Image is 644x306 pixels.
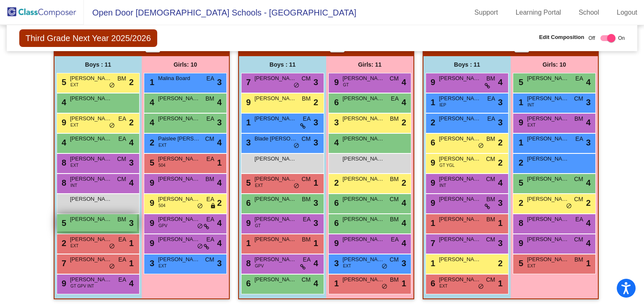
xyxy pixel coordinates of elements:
[205,135,214,143] span: CM
[217,96,222,109] span: 4
[293,143,299,149] span: do_not_disturb_alt
[217,76,222,88] span: 3
[439,162,454,169] span: GT YGL
[70,135,112,143] span: [PERSON_NAME]
[70,243,78,249] span: EXT
[302,235,311,244] span: BM
[343,235,384,244] span: [PERSON_NAME]
[439,255,481,264] span: [PERSON_NAME]
[148,259,154,268] span: 3
[439,94,481,103] span: [PERSON_NAME]
[158,74,200,83] span: Malina Board
[586,96,591,109] span: 3
[428,198,435,207] span: 9
[586,197,591,209] span: 2
[511,56,598,73] div: Girls: 10
[574,94,583,103] span: CM
[423,56,511,73] div: Boys : 11
[205,255,214,264] span: CM
[129,176,134,189] span: 4
[402,76,406,88] span: 4
[517,239,523,248] span: 9
[439,235,481,244] span: [PERSON_NAME]
[498,116,503,129] span: 3
[343,135,384,143] span: [PERSON_NAME]
[574,175,583,184] span: CM
[70,283,94,289] span: GT GPV INT
[332,279,339,288] span: 1
[148,218,154,228] span: 9
[439,74,481,83] span: [PERSON_NAME]
[343,82,349,88] span: GT
[206,155,214,163] span: EA
[586,257,591,270] span: 1
[60,259,66,268] span: 7
[314,237,318,249] span: 1
[148,239,154,248] span: 9
[527,114,569,123] span: [PERSON_NAME]
[244,98,251,107] span: 9
[314,197,318,209] span: 3
[330,40,345,52] button: Print Students Details
[158,135,200,143] span: Paislee [PERSON_NAME]
[84,6,356,19] span: Open Door [DEMOGRAPHIC_DATA] Schools - [GEOGRAPHIC_DATA]
[478,143,484,149] span: do_not_disturb_alt
[60,158,66,167] span: 8
[527,94,569,103] span: [PERSON_NAME]
[439,195,481,203] span: [PERSON_NAME]
[439,114,481,123] span: [PERSON_NAME]
[158,175,200,183] span: [PERSON_NAME]
[148,138,154,147] span: 2
[129,277,134,290] span: 4
[205,175,214,184] span: BM
[197,203,203,210] span: do_not_disturb_alt
[390,255,399,264] span: CM
[486,175,495,184] span: CM
[527,235,569,244] span: [PERSON_NAME]
[527,122,535,128] span: EXT
[439,182,446,189] span: INT
[402,176,406,189] span: 2
[301,135,311,143] span: CM
[314,76,318,88] span: 3
[293,183,299,189] span: do_not_disturb_alt
[293,82,299,89] span: do_not_disturb_alt
[586,76,591,88] span: 4
[301,175,311,184] span: CM
[217,237,222,249] span: 4
[439,275,481,284] span: [PERSON_NAME]
[205,94,214,103] span: BM
[574,114,583,123] span: BM
[60,78,66,87] span: 5
[314,217,318,229] span: 3
[487,114,495,123] span: EA
[158,235,200,244] span: [PERSON_NAME]
[109,82,115,89] span: do_not_disturb_alt
[517,118,523,127] span: 9
[129,136,134,149] span: 4
[303,114,311,123] span: EA
[390,114,399,123] span: BM
[498,76,503,88] span: 4
[244,138,251,147] span: 3
[428,178,435,187] span: 9
[517,259,523,268] span: 5
[217,116,222,129] span: 3
[402,96,406,109] span: 4
[60,218,66,228] span: 5
[314,277,318,290] span: 4
[517,198,523,207] span: 2
[148,98,154,107] span: 4
[217,156,222,169] span: 1
[428,259,435,268] span: 1
[158,202,166,209] span: 504
[117,175,126,184] span: CM
[118,135,126,143] span: EA
[498,136,503,149] span: 2
[158,114,200,123] span: [PERSON_NAME]
[574,195,583,204] span: CM
[574,235,583,244] span: CM
[244,78,251,87] span: 7
[402,237,406,249] span: 4
[117,155,126,163] span: CM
